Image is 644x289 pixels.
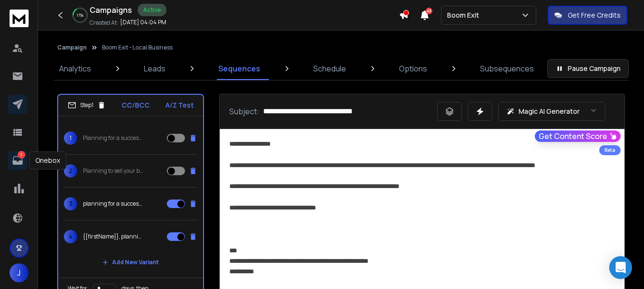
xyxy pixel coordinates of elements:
[83,167,144,175] p: Planning to sell your business?
[498,102,605,121] button: Magic AI Generator
[609,256,632,279] div: Open Intercom Messenger
[144,63,165,74] p: Leads
[10,263,29,282] button: J
[480,63,534,74] p: Subsequences
[474,57,540,80] a: Subsequences
[426,8,432,14] span: 43
[90,19,118,27] p: Created At:
[59,63,91,74] p: Analytics
[229,106,259,117] p: Subject:
[599,145,621,155] div: Beta
[90,4,132,16] h1: Campaigns
[122,100,150,110] p: CC/BCC
[393,57,433,80] a: Options
[64,131,77,145] span: 1
[29,151,66,169] div: Onebox
[77,12,83,18] p: 17 %
[548,6,627,25] button: Get Free Credits
[213,57,266,80] a: Sequences
[10,10,29,27] img: logo
[8,151,27,170] a: 1
[535,130,621,142] button: Get Content Score
[83,134,144,142] p: Planning for a successful exit?
[95,253,166,272] button: Add New Variant
[68,101,106,110] div: Step 1
[64,230,77,243] span: 4
[120,19,166,26] p: [DATE] 04:04 PM
[547,59,629,78] button: Pause Campaign
[399,63,427,74] p: Options
[568,10,621,20] p: Get Free Credits
[218,63,260,74] p: Sequences
[18,151,25,159] p: 1
[83,200,144,208] p: planning for a successful exit?
[519,107,580,116] p: Magic AI Generator
[313,63,346,74] p: Schedule
[53,57,97,80] a: Analytics
[57,44,87,51] button: Campaign
[447,10,483,20] p: Boom Exit
[83,233,144,240] p: {{firstName}}, planning for a successful exit?
[64,197,77,210] span: 3
[307,57,352,80] a: Schedule
[138,4,166,16] div: Active
[138,57,171,80] a: Leads
[102,44,173,51] p: Boom Exit - Local Business
[64,164,77,178] span: 2
[165,100,194,110] p: A/Z Test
